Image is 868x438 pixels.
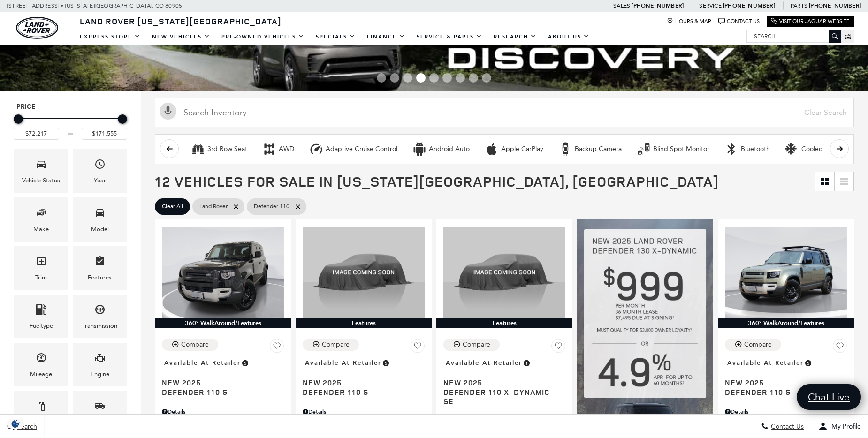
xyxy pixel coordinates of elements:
[446,358,522,368] span: Available at Retailer
[36,156,47,175] span: Vehicle
[830,139,849,158] button: scroll right
[443,339,500,351] button: Compare Vehicle
[436,318,572,328] div: Features
[118,114,127,124] div: Maximum Price
[725,408,847,416] div: Pricing Details - Defender 110 S
[14,295,68,338] div: FueltypeFueltype
[296,318,432,328] div: Features
[833,339,847,356] button: Save Vehicle
[14,391,68,435] div: ColorColor
[30,321,53,331] div: Fueltype
[94,253,106,272] span: Features
[322,340,350,349] div: Compare
[199,201,228,212] span: Land Rover
[303,227,425,318] img: 2025 Land Rover Defender 110 S
[411,29,488,45] a: Service & Parts
[30,369,52,379] div: Mileage
[241,358,249,368] span: Vehicle is in stock and ready for immediate delivery. Due to demand, availability is subject to c...
[575,145,622,153] div: Backup Camera
[553,139,627,159] button: Backup CameraBackup Camera
[791,2,807,9] span: Parts
[14,128,59,140] input: Minimum
[36,253,47,272] span: Trim
[16,17,58,39] img: Land Rover
[803,391,854,403] span: Chat Live
[14,149,68,193] div: VehicleVehicle Status
[804,358,812,368] span: Vehicle is in stock and ready for immediate delivery. Due to demand, availability is subject to c...
[80,15,282,27] span: Land Rover [US_STATE][GEOGRAPHIC_DATA]
[303,356,425,397] a: Available at RetailerNew 2025Defender 110 S
[94,350,106,369] span: Engine
[723,2,775,9] a: [PHONE_NUMBER]
[16,17,58,39] a: land-rover
[632,2,684,9] a: [PHONE_NUMBER]
[160,139,179,158] button: scroll left
[73,343,127,386] div: EngineEngine
[82,321,117,331] div: Transmission
[91,224,109,234] div: Model
[443,356,565,406] a: Available at RetailerNew 2025Defender 110 X-Dynamic SE
[809,2,861,9] a: [PHONE_NUMBER]
[73,197,127,241] div: ModelModel
[186,139,252,159] button: 3rd Row Seat3rd Row Seat
[162,201,183,212] span: Clear All
[36,302,47,321] span: Fueltype
[551,339,565,356] button: Save Vehicle
[725,339,781,351] button: Compare Vehicle
[164,358,241,368] span: Available at Retailer
[637,142,651,156] div: Blind Spot Monitor
[801,145,841,153] div: Cooled Seats
[632,139,715,159] button: Blind Spot MonitorBlind Spot Monitor
[160,103,176,120] svg: Click to toggle on voice search
[162,408,284,416] div: Pricing Details - Defender 110 S
[162,378,277,387] span: New 2025
[741,145,770,153] div: Bluetooth
[14,111,127,140] div: Price
[36,350,47,369] span: Mileage
[725,356,847,397] a: Available at RetailerNew 2025Defender 110 S
[14,246,68,290] div: TrimTrim
[443,387,558,406] span: Defender 110 X-Dynamic SE
[377,73,386,83] span: Go to slide 1
[36,398,47,417] span: Color
[361,29,411,45] a: Finance
[542,29,595,45] a: About Us
[407,139,475,159] button: Android AutoAndroid Auto
[82,128,127,140] input: Maximum
[5,419,26,429] img: Opt-Out Icon
[94,302,106,321] span: Transmission
[16,103,124,111] h5: Price
[309,142,323,156] div: Adaptive Cruise Control
[303,378,418,387] span: New 2025
[146,29,216,45] a: New Vehicles
[14,114,23,124] div: Minimum Price
[73,295,127,338] div: TransmissionTransmission
[725,227,847,318] img: 2025 Land Rover Defender 110 S
[480,139,548,159] button: Apple CarPlayApple CarPlay
[36,204,47,224] span: Make
[262,142,276,156] div: AWD
[94,175,106,186] div: Year
[14,343,68,386] div: MileageMileage
[22,175,60,186] div: Vehicle Status
[469,73,478,83] span: Go to slide 8
[73,246,127,290] div: FeaturesFeatures
[416,73,426,83] span: Go to slide 4
[744,340,772,349] div: Compare
[155,318,291,328] div: 360° WalkAround/Features
[725,378,840,387] span: New 2025
[326,145,397,153] div: Adaptive Cruise Control
[724,142,739,156] div: Bluetooth
[33,224,49,234] div: Make
[828,423,861,430] span: My Profile
[488,29,542,45] a: Research
[558,142,572,156] div: Backup Camera
[88,272,112,283] div: Features
[7,2,182,9] a: [STREET_ADDRESS] • [US_STATE][GEOGRAPHIC_DATA], CO 80905
[443,227,565,318] img: 2025 Land Rover Defender 110 X-Dynamic SE
[403,73,412,83] span: Go to slide 3
[91,369,109,379] div: Engine
[191,142,205,156] div: 3rd Row Seat
[429,145,470,153] div: Android Auto
[257,139,299,159] button: AWDAWD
